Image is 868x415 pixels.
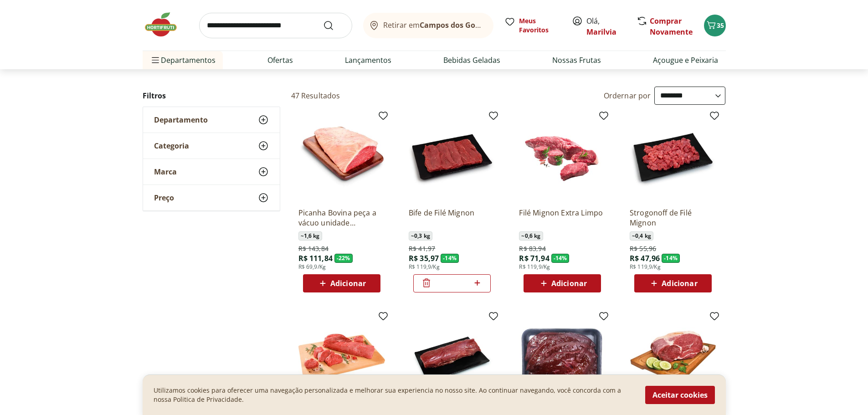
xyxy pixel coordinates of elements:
span: 35 [717,21,724,30]
button: Aceitar cookies [645,386,715,404]
span: R$ 83,94 [519,244,545,253]
a: Strogonoff de Filé Mignon [630,208,716,228]
span: Preço [154,193,174,202]
a: Ofertas [267,55,293,66]
button: Retirar emCampos dos Goytacazes/[GEOGRAPHIC_DATA] [363,13,493,38]
span: Categoria [154,141,189,150]
span: ~ 0,3 kg [409,231,432,241]
span: Marca [154,167,177,176]
input: search [199,13,352,38]
a: Bife de Filé Mignon [409,208,495,228]
span: - 14 % [441,254,459,263]
label: Ordernar por [604,91,651,101]
span: R$ 35,97 [409,253,439,263]
span: R$ 55,96 [630,244,656,253]
span: - 22 % [334,254,353,263]
a: Picanha Bovina peça a vácuo unidade aproximadamente 1,6kg [298,208,385,228]
button: Categoria [143,133,280,159]
img: Alcatra Pedaço [630,314,716,401]
a: Meus Favoritos [504,16,561,35]
a: Comprar Novamente [650,16,693,37]
img: Strogonoff de Filé Mignon [630,114,716,200]
img: Hortifruti [143,11,188,38]
span: ~ 1,6 kg [298,231,322,241]
button: Carrinho [704,15,726,36]
span: Retirar em [383,21,484,29]
span: R$ 119,9/Kg [630,263,661,271]
img: Picanha Bovina peça a vácuo unidade aproximadamente 1,6kg [298,114,385,200]
span: Adicionar [662,280,697,287]
img: Bife de Fígado Resfriado [519,314,606,401]
button: Adicionar [634,274,712,292]
span: R$ 111,84 [298,253,333,263]
span: Departamento [154,115,208,124]
img: Bife de Filé Mignon [409,114,495,200]
a: Bebidas Geladas [443,55,500,66]
button: Adicionar [303,274,380,292]
span: R$ 41,97 [409,244,435,253]
a: Açougue e Peixaria [653,55,718,66]
button: Adicionar [524,274,601,292]
span: R$ 143,84 [298,244,329,253]
span: R$ 71,94 [519,253,549,263]
button: Menu [150,49,161,71]
span: Adicionar [330,280,366,287]
span: R$ 119,9/Kg [519,263,550,271]
img: Filé Mignon Extra Limpo [519,114,606,200]
span: R$ 47,96 [630,253,660,263]
h2: Filtros [143,87,280,105]
span: - 14 % [662,254,680,263]
img: Rosbife de Filé Mignon Pedaço Bandeja [409,314,495,401]
button: Preço [143,185,280,210]
button: Submit Search [323,20,345,31]
span: Departamentos [150,49,216,71]
b: Campos dos Goytacazes/[GEOGRAPHIC_DATA] [420,20,585,30]
span: ~ 0,6 kg [519,231,543,241]
a: Marilvia [586,27,616,37]
button: Departamento [143,107,280,133]
span: Meus Favoritos [519,16,561,35]
span: - 14 % [551,254,570,263]
img: Medalhão de Filé Mignon [298,314,385,401]
h2: 47 Resultados [291,91,340,101]
a: Nossas Frutas [552,55,601,66]
span: Olá, [586,15,627,37]
span: ~ 0,4 kg [630,231,653,241]
p: Utilizamos cookies para oferecer uma navegação personalizada e melhorar sua experiencia no nosso ... [154,386,634,404]
a: Filé Mignon Extra Limpo [519,208,606,228]
span: R$ 119,9/Kg [409,263,440,271]
button: Marca [143,159,280,184]
span: Adicionar [551,280,587,287]
a: Lançamentos [345,55,391,66]
span: R$ 69,9/Kg [298,263,326,271]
